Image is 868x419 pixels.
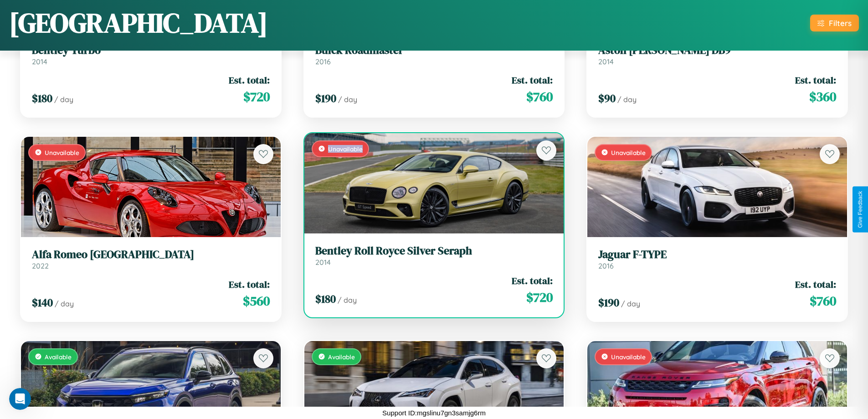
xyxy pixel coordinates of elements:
[598,261,614,270] span: 2016
[512,274,553,287] span: Est. total:
[32,57,47,66] span: 2014
[795,278,836,291] span: Est. total:
[315,258,331,267] span: 2014
[32,91,52,106] span: $ 180
[32,261,49,270] span: 2022
[243,292,270,310] span: $ 560
[598,91,616,106] span: $ 90
[382,407,486,419] p: Support ID: mgslinu7gn3samjg6rm
[315,57,331,66] span: 2016
[621,299,640,308] span: / day
[315,44,553,66] a: Buick Roadmaster2016
[9,388,31,410] iframe: Intercom live chat
[32,44,270,57] h3: Bentley Turbo
[795,73,836,87] span: Est. total:
[526,288,553,306] span: $ 720
[315,91,336,106] span: $ 190
[598,57,614,66] span: 2014
[229,73,270,87] span: Est. total:
[598,44,836,57] h3: Aston [PERSON_NAME] DB9
[598,248,836,270] a: Jaguar F-TYPE2016
[598,44,836,66] a: Aston [PERSON_NAME] DB92014
[512,73,553,87] span: Est. total:
[598,248,836,261] h3: Jaguar F-TYPE
[810,292,836,310] span: $ 760
[829,18,852,28] div: Filters
[809,88,836,106] span: $ 360
[328,353,355,361] span: Available
[315,44,553,57] h3: Buick Roadmaster
[9,4,268,41] h1: [GEOGRAPHIC_DATA]
[45,353,72,361] span: Available
[229,278,270,291] span: Est. total:
[32,44,270,66] a: Bentley Turbo2014
[54,95,73,104] span: / day
[32,248,270,261] h3: Alfa Romeo [GEOGRAPHIC_DATA]
[857,191,863,228] div: Give Feedback
[32,295,53,310] span: $ 140
[315,244,553,267] a: Bentley Roll Royce Silver Seraph2014
[32,248,270,270] a: Alfa Romeo [GEOGRAPHIC_DATA]2022
[55,299,74,308] span: / day
[328,145,363,153] span: Unavailable
[611,353,646,361] span: Unavailable
[315,244,553,258] h3: Bentley Roll Royce Silver Seraph
[810,15,859,31] button: Filters
[338,95,357,104] span: / day
[526,88,553,106] span: $ 760
[45,149,79,156] span: Unavailable
[315,291,336,306] span: $ 180
[243,88,270,106] span: $ 720
[617,95,637,104] span: / day
[598,295,619,310] span: $ 190
[338,295,357,305] span: / day
[611,149,646,156] span: Unavailable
